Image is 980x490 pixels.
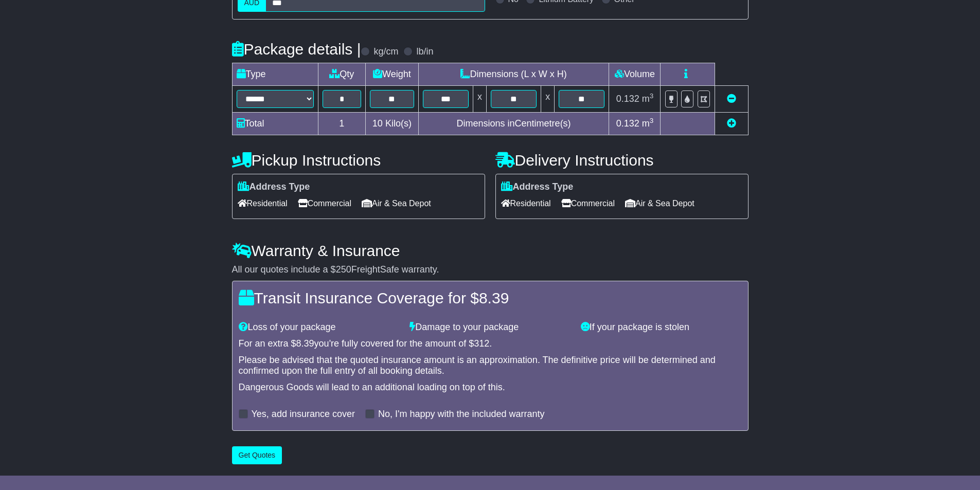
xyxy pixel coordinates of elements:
[232,63,318,86] td: Type
[232,264,749,276] div: All our quotes include a $ FreightSafe warranty.
[373,46,398,58] label: kg/cm
[239,338,742,350] div: For an extra $ you're fully covered for the amount of $ .
[642,118,654,129] span: m
[727,118,736,129] a: Add new item
[366,63,419,86] td: Weight
[727,94,736,104] a: Remove this item
[239,382,742,393] div: Dangerous Goods will lead to an additional loading on top of this.
[642,94,654,104] span: m
[378,409,545,420] label: No, I'm happy with the included warranty
[239,289,742,306] h4: Transit Insurance Coverage for $
[501,195,551,211] span: Residential
[418,113,609,135] td: Dimensions in Centimetre(s)
[418,63,609,86] td: Dimensions (L x W x H)
[541,86,555,113] td: x
[366,113,419,135] td: Kilo(s)
[239,355,742,377] div: Please be advised that the quoted insurance amount is an approximation. The definitive price will...
[650,92,654,100] sup: 3
[616,118,639,129] span: 0.132
[232,446,282,464] button: Get Quotes
[650,117,654,124] sup: 3
[609,63,661,86] td: Volume
[238,195,288,211] span: Residential
[298,195,351,211] span: Commercial
[318,63,366,86] td: Qty
[318,113,366,135] td: 1
[372,118,383,129] span: 10
[501,182,574,193] label: Address Type
[336,264,351,275] span: 250
[234,322,405,333] div: Loss of your package
[495,152,749,169] h4: Delivery Instructions
[416,46,433,58] label: lb/in
[474,338,489,349] span: 312
[479,289,509,306] span: 8.39
[232,152,485,169] h4: Pickup Instructions
[238,182,310,193] label: Address Type
[561,195,615,211] span: Commercial
[473,86,486,113] td: x
[404,322,576,333] div: Damage to your package
[616,94,639,104] span: 0.132
[362,195,431,211] span: Air & Sea Depot
[252,409,355,420] label: Yes, add insurance cover
[296,338,314,349] span: 8.39
[232,242,749,259] h4: Warranty & Insurance
[576,322,747,333] div: If your package is stolen
[232,41,361,58] h4: Package details |
[625,195,694,211] span: Air & Sea Depot
[232,113,318,135] td: Total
